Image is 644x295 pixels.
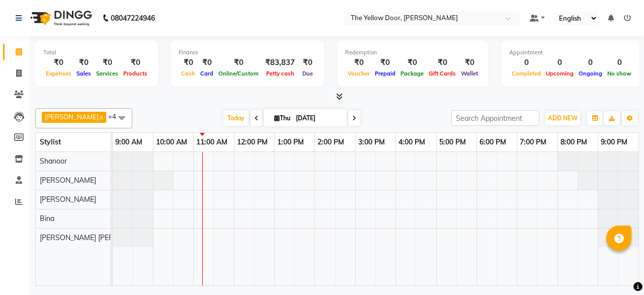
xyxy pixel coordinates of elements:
a: 9:00 PM [598,135,630,150]
div: ₹0 [426,57,458,68]
span: Due [300,70,315,77]
div: ₹0 [216,57,261,68]
a: x [99,113,103,121]
a: 6:00 PM [477,135,509,150]
img: logo [26,4,95,32]
div: ₹0 [74,57,94,68]
span: [PERSON_NAME] [45,113,99,121]
div: 0 [605,57,634,68]
a: 12:00 PM [234,135,270,150]
span: Petty cash [264,70,297,77]
div: ₹0 [43,57,74,68]
a: 3:00 PM [356,135,387,150]
span: [PERSON_NAME] [40,176,96,185]
div: ₹0 [398,57,426,68]
span: Stylist [40,137,61,146]
input: 2025-09-04 [293,111,343,126]
span: Bina [40,214,54,223]
span: Cash [179,70,198,77]
div: ₹0 [458,57,480,68]
a: 7:00 PM [517,135,549,150]
div: Redemption [345,48,480,57]
a: 1:00 PM [275,135,306,150]
span: Shanoor [40,157,67,166]
div: 0 [543,57,576,68]
div: Total [43,48,150,57]
a: 4:00 PM [396,135,428,150]
a: 11:00 AM [194,135,230,150]
span: No show [605,70,634,77]
span: Sales [74,70,94,77]
span: Services [94,70,121,77]
div: Finance [179,48,316,57]
span: Package [398,70,426,77]
div: ₹0 [299,57,316,68]
a: 8:00 PM [558,135,590,150]
a: 9:00 AM [113,135,145,150]
input: Search Appointment [451,110,539,126]
span: Gift Cards [426,70,458,77]
div: ₹0 [94,57,121,68]
span: Prepaid [372,70,398,77]
div: ₹0 [179,57,198,68]
div: 0 [509,57,543,68]
div: ₹0 [345,57,372,68]
div: ₹83,837 [261,57,299,68]
span: Thu [272,114,293,122]
span: [PERSON_NAME] [PERSON_NAME] [40,233,154,242]
span: +4 [108,112,124,120]
a: 5:00 PM [437,135,468,150]
div: 0 [576,57,605,68]
a: 10:00 AM [153,135,190,150]
span: Voucher [345,70,372,77]
div: ₹0 [198,57,216,68]
span: Wallet [458,70,480,77]
div: Appointment [509,48,634,57]
span: Today [223,110,249,126]
span: [PERSON_NAME] [40,195,96,204]
span: Card [198,70,216,77]
span: Completed [509,70,543,77]
div: ₹0 [372,57,398,68]
span: Expenses [43,70,74,77]
span: ADD NEW [548,114,578,122]
span: Products [121,70,150,77]
span: Online/Custom [216,70,261,77]
span: Ongoing [576,70,605,77]
a: 2:00 PM [315,135,347,150]
iframe: chat widget [602,255,634,285]
button: ADD NEW [545,111,580,125]
div: ₹0 [121,57,150,68]
span: Upcoming [543,70,576,77]
b: 08047224946 [111,4,155,32]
